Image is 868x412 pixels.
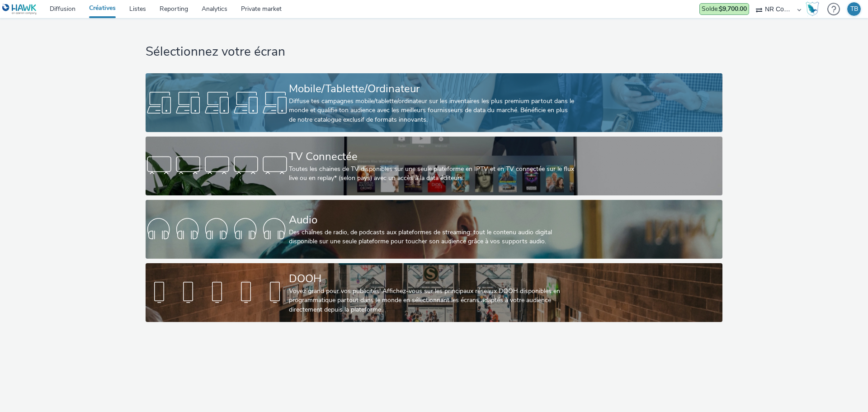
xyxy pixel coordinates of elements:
a: Mobile/Tablette/OrdinateurDiffuse tes campagnes mobile/tablette/ordinateur sur les inventaires le... [146,73,722,132]
div: Mobile/Tablette/Ordinateur [289,81,576,97]
div: Toutes les chaines de TV disponibles sur une seule plateforme en IPTV et en TV connectée sur le f... [289,165,576,183]
div: Les dépenses d'aujourd'hui ne sont pas encore prises en compte dans le solde [699,3,749,15]
div: Des chaînes de radio, de podcasts aux plateformes de streaming: tout le contenu audio digital dis... [289,228,576,246]
a: Hawk Academy [806,2,823,16]
div: TB [850,2,858,16]
div: Audio [289,212,576,228]
div: Voyez grand pour vos publicités! Affichez-vous sur les principaux réseaux DOOH disponibles en pro... [289,287,576,314]
div: DOOH [289,271,576,287]
img: undefined Logo [2,4,37,15]
a: DOOHVoyez grand pour vos publicités! Affichez-vous sur les principaux réseaux DOOH disponibles en... [146,263,722,322]
span: Solde : [702,5,747,13]
a: AudioDes chaînes de radio, de podcasts aux plateformes de streaming: tout le contenu audio digita... [146,200,722,259]
div: Diffuse tes campagnes mobile/tablette/ordinateur sur les inventaires les plus premium partout dan... [289,97,576,124]
strong: $9,700.00 [719,5,747,13]
img: Hawk Academy [806,2,819,16]
div: TV Connectée [289,149,576,165]
a: TV ConnectéeToutes les chaines de TV disponibles sur une seule plateforme en IPTV et en TV connec... [146,137,722,195]
h1: Sélectionnez votre écran [146,43,722,61]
